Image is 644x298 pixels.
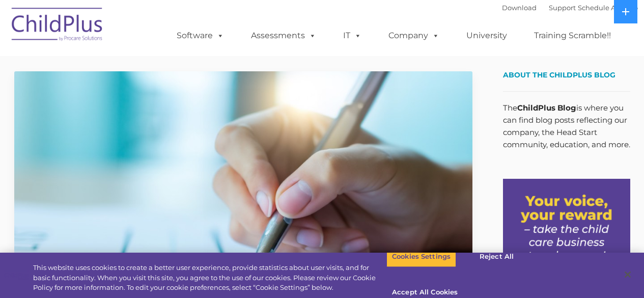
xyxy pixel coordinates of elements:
img: ChildPlus by Procare Solutions [7,1,108,51]
a: Schedule A Demo [578,4,638,12]
a: Company [378,25,450,46]
a: Software [166,25,234,46]
font: | [502,4,638,12]
button: Cookies Settings [386,246,456,267]
a: IT [333,25,372,46]
a: Training Scramble!! [524,25,621,46]
a: Support [549,4,576,12]
div: This website uses cookies to create a better user experience, provide statistics about user visit... [33,263,386,293]
button: Reject All [465,246,528,267]
p: The is where you can find blog posts reflecting our company, the Head Start community, education,... [503,102,630,151]
button: Close [617,263,639,286]
span: About the ChildPlus Blog [503,70,615,79]
a: Assessments [241,25,326,46]
strong: ChildPlus Blog [517,103,576,113]
a: University [456,25,517,46]
a: Download [502,4,537,12]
